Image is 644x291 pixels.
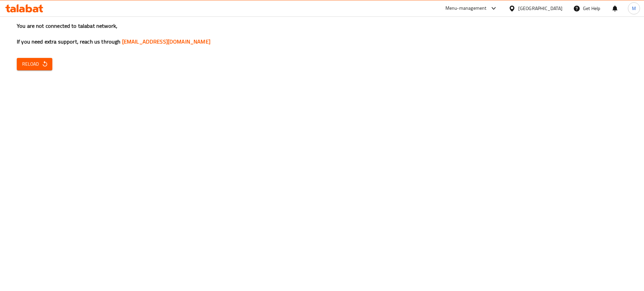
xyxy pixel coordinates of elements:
[22,60,47,68] span: Reload
[445,4,487,12] div: Menu-management
[518,5,562,12] div: [GEOGRAPHIC_DATA]
[632,5,636,12] span: M
[122,37,210,47] a: [EMAIL_ADDRESS][DOMAIN_NAME]
[17,22,627,46] h3: You are not connected to talabat network, If you need extra support, reach us through
[17,58,52,70] button: Reload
